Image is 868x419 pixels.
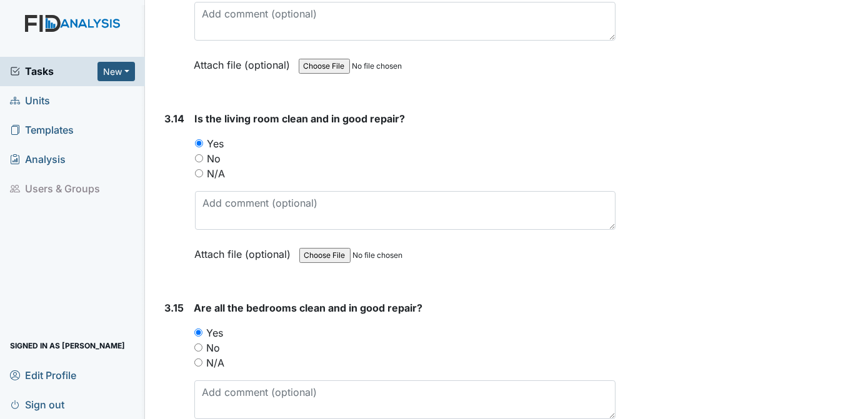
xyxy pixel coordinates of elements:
input: N/A [195,169,203,177]
input: No [194,343,202,352]
label: 3.14 [165,111,185,126]
input: N/A [194,358,202,367]
label: 3.15 [165,300,184,315]
span: Templates [10,121,74,140]
label: Attach file (optional) [194,51,296,72]
span: Is the living room clean and in good repair? [195,112,406,125]
label: No [207,340,221,355]
span: Sign out [10,395,64,414]
label: N/A [207,355,225,370]
input: Yes [194,328,202,337]
span: Edit Profile [10,365,76,385]
label: No [207,151,221,166]
input: No [195,154,203,162]
input: Yes [195,139,203,147]
label: N/A [207,166,226,181]
span: Are all the bedrooms clean and in good repair? [194,302,423,314]
label: Yes [207,136,224,151]
a: Tasks [10,64,97,79]
label: Yes [207,325,224,340]
label: Attach file (optional) [195,240,296,262]
button: New [97,62,135,81]
span: Signed in as [PERSON_NAME] [10,336,125,355]
span: Units [10,91,50,111]
span: Analysis [10,150,66,169]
